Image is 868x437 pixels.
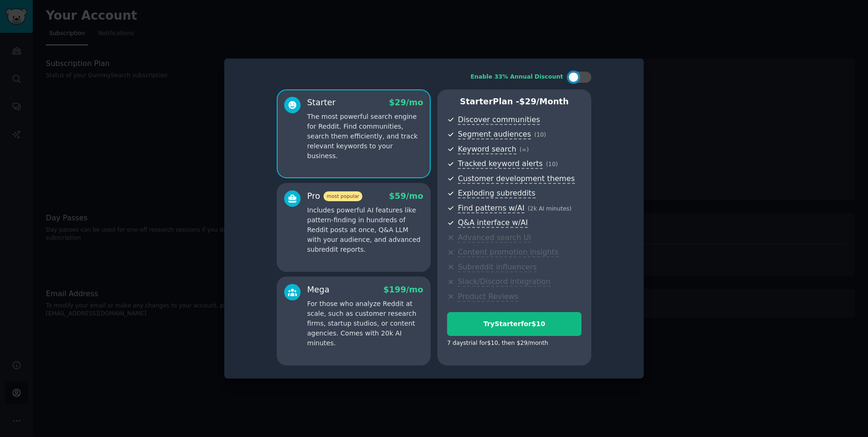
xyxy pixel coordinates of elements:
p: For those who analyze Reddit at scale, such as customer research firms, startup studios, or conte... [307,299,423,348]
span: ( 10 ) [534,131,546,138]
p: Includes powerful AI features like pattern-finding in hundreds of Reddit posts at once, Q&A LLM w... [307,205,423,255]
span: $ 199 /mo [383,285,423,294]
span: $ 29 /mo [389,98,423,107]
div: 7 days trial for $10 , then $ 29 /month [447,339,548,348]
span: Customer development themes [458,174,575,184]
span: Tracked keyword alerts [458,159,543,169]
div: Enable 33% Annual Discount [471,73,563,81]
span: Subreddit influencers [458,262,537,272]
div: Try Starter for $10 [448,319,581,329]
span: Slack/Discord integration [458,277,551,287]
span: ( 10 ) [546,161,558,168]
span: Exploding subreddits [458,189,535,198]
span: Find patterns w/AI [458,204,524,213]
span: $ 29 /month [519,97,569,106]
div: Mega [307,284,330,296]
div: Starter [307,97,336,109]
p: The most powerful search engine for Reddit. Find communities, search them efficiently, and track ... [307,112,423,161]
span: Discover communities [458,115,540,125]
span: Keyword search [458,145,516,154]
span: ( 2k AI minutes ) [528,205,572,212]
span: ( ∞ ) [520,146,529,153]
span: Segment audiences [458,130,531,139]
span: Content promotion insights [458,248,559,257]
span: Product Reviews [458,292,518,302]
div: Pro [307,190,362,202]
span: Advanced search UI [458,233,531,243]
span: most popular [324,191,363,201]
span: $ 59 /mo [389,191,423,201]
p: Starter Plan - [447,96,581,108]
button: TryStarterfor$10 [447,312,581,336]
span: Q&A interface w/AI [458,218,528,228]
